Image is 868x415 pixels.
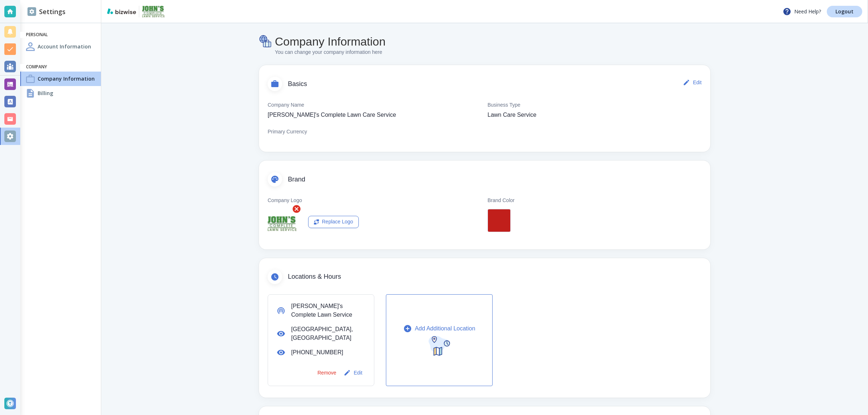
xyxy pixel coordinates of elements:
p: Company Logo [268,197,302,205]
p: Lawn Care Service [488,111,536,119]
a: Company InformationCompany Information [20,72,101,86]
span: Basics [288,80,681,88]
p: [GEOGRAPHIC_DATA], [GEOGRAPHIC_DATA] [291,325,365,342]
button: Add Additional Location [386,294,493,386]
a: BillingBilling [20,86,101,100]
span: Locations & Hours [288,273,702,281]
h4: Company Information [38,75,95,82]
img: DashboardSidebarSettings.svg [27,7,36,16]
h6: Company [26,64,95,70]
img: Logo [268,216,297,231]
h6: Personal [26,32,95,38]
p: Company Name [268,101,304,109]
p: Primary Currency [268,128,307,136]
p: [PERSON_NAME]'s Complete Lawn Service [291,302,365,319]
p: [PERSON_NAME]'s Complete Lawn Care Service [268,111,396,119]
button: Edit [681,75,705,90]
p: Logout [835,9,854,14]
h4: Company Information [275,35,386,48]
div: Replace Logo [314,218,353,226]
a: Account InformationAccount Information [20,39,101,54]
img: Company Information [259,35,272,48]
img: John's Complete Lawn Care Service [142,6,165,17]
p: Brand Color [488,197,515,205]
p: Add Additional Location [415,324,475,333]
p: Need Help? [783,7,821,16]
button: Remove [315,365,339,380]
img: bizwise [107,8,136,14]
button: Edit [342,365,365,380]
h4: Billing [38,89,53,97]
p: You can change your company information here [275,48,386,56]
button: Replace Logo [308,216,359,228]
h4: Account Information [38,43,91,50]
span: Brand [288,176,702,184]
p: Business Type [488,101,520,109]
a: Logout [827,6,862,17]
h2: Settings [27,7,65,17]
p: [PHONE_NUMBER] [291,348,343,357]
